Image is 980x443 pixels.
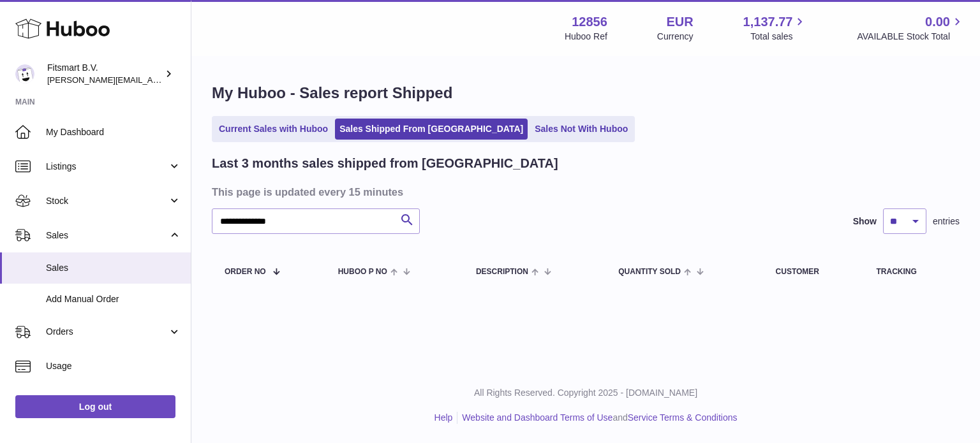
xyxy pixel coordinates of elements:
[618,268,681,276] span: Quantity Sold
[47,75,256,85] span: [PERSON_NAME][EMAIL_ADDRESS][DOMAIN_NAME]
[853,215,877,228] label: Show
[46,161,168,173] span: Listings
[776,268,851,276] div: Customer
[628,412,738,423] a: Service Terms & Conditions
[212,185,956,199] h3: This page is updated every 15 minutes
[46,262,181,274] span: Sales
[338,268,387,276] span: Huboo P no
[15,395,175,418] a: Log out
[212,83,960,103] h1: My Huboo - Sales report Shipped
[530,119,632,140] a: Sales Not With Huboo
[46,229,168,242] span: Sales
[46,326,168,338] span: Orders
[565,31,607,43] div: Huboo Ref
[743,13,808,43] a: 1,137.77 Total sales
[933,215,960,228] span: entries
[572,13,607,31] strong: 12856
[876,268,947,276] div: Tracking
[925,13,950,31] span: 0.00
[46,360,181,372] span: Usage
[214,119,332,140] a: Current Sales with Huboo
[666,13,693,31] strong: EUR
[857,13,965,43] a: 0.00 AVAILABLE Stock Total
[15,64,34,84] img: jonathan@leaderoo.com
[335,119,528,140] a: Sales Shipped From [GEOGRAPHIC_DATA]
[476,268,528,276] span: Description
[857,31,965,43] span: AVAILABLE Stock Total
[657,31,694,43] div: Currency
[457,412,737,424] li: and
[743,13,793,31] span: 1,137.77
[434,412,453,423] a: Help
[750,31,807,43] span: Total sales
[202,387,970,399] p: All Rights Reserved. Copyright 2025 - [DOMAIN_NAME]
[225,268,266,276] span: Order No
[46,126,181,138] span: My Dashboard
[212,155,558,172] h2: Last 3 months sales shipped from [GEOGRAPHIC_DATA]
[46,195,168,207] span: Stock
[462,412,612,423] a: Website and Dashboard Terms of Use
[47,62,162,86] div: Fitsmart B.V.
[46,293,181,305] span: Add Manual Order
